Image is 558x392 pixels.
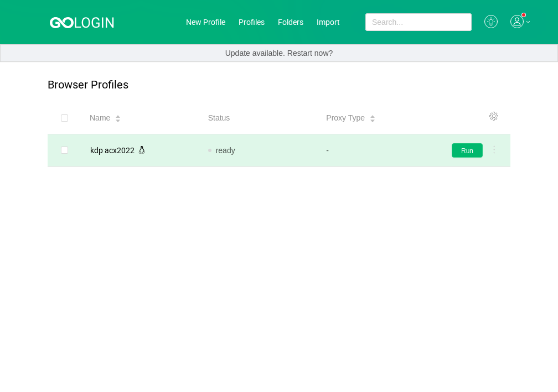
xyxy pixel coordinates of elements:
p: Browser Profiles [48,79,128,91]
span: ready [216,146,235,155]
sup: 1 [522,13,525,17]
i: icon: caret-down [370,118,376,121]
a: Import [317,18,340,27]
input: Search... [365,13,472,31]
i: icon: caret-up [370,114,376,117]
button: Run [452,143,483,158]
a: Profiles [239,18,265,27]
i: icon: caret-up [115,114,121,117]
span: Proxy Type [326,112,365,124]
span: Status [208,112,230,124]
td: - [317,134,436,167]
span: Name [90,112,110,124]
div: Sort [115,113,121,121]
div: Sort [369,113,376,121]
i: icon: caret-down [115,118,121,121]
a: New Profile [186,18,225,27]
a: Folders [278,18,303,27]
div: kdp acx2022 [90,147,135,154]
